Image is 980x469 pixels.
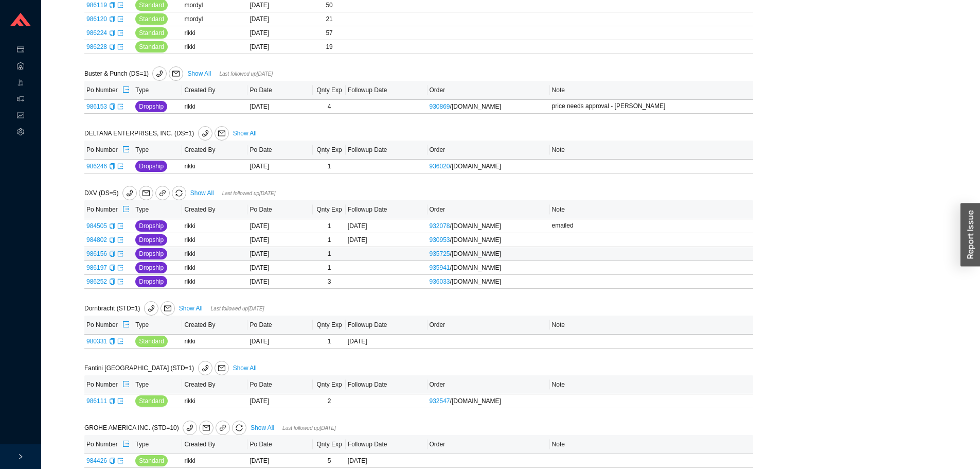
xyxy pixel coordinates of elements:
a: export [117,103,123,110]
span: Dropship [139,101,164,112]
a: 986252 [86,278,107,285]
div: Copy [109,456,115,466]
div: [DATE] [348,336,425,346]
td: rikki [182,26,247,40]
span: export [117,279,123,285]
a: 930953 [430,236,450,244]
span: copy [109,237,115,243]
td: rikki [182,219,247,233]
span: right [17,454,24,460]
a: 984426 [86,457,107,464]
a: Show All [179,305,203,312]
div: Copy [109,14,115,24]
td: / [DOMAIN_NAME] [427,261,550,275]
span: Last followed up [DATE] [211,306,264,311]
button: Standard [135,455,168,466]
button: export [122,83,130,97]
span: export [117,44,123,50]
a: export [117,397,123,405]
span: copy [109,458,115,464]
th: Order [427,200,550,219]
td: 1 [313,160,345,173]
a: 935725 [430,250,450,257]
th: Created By [182,200,247,219]
span: export [117,103,123,110]
td: rikki [182,394,247,408]
a: 935941 [430,264,450,271]
a: export [117,338,123,345]
th: Created By [182,141,247,160]
a: 986156 [86,250,107,257]
th: Note [550,316,753,335]
th: Po Number [84,141,133,160]
div: Copy [109,28,115,38]
span: export [117,2,123,8]
th: Order [427,435,550,454]
span: export [117,398,123,404]
button: export [122,318,130,332]
a: Show All [233,364,257,372]
button: sync [172,186,186,200]
a: link [216,421,230,435]
button: Standard [135,27,168,39]
div: Copy [109,161,115,171]
button: Dropship [135,276,167,287]
span: copy [109,2,115,8]
th: Note [550,200,753,219]
td: [DATE] [247,160,313,173]
button: phone [183,421,197,435]
a: export [117,264,123,271]
th: Note [550,375,753,394]
span: Dropship [139,161,164,171]
th: Qnty Exp [313,141,345,160]
td: rikki [182,275,247,289]
a: 986197 [86,264,107,271]
a: 986119 [86,2,107,9]
span: fund [17,108,24,125]
a: Show All [251,424,274,431]
span: Standard [139,28,164,38]
th: Qnty Exp [313,435,345,454]
button: Standard [135,395,168,407]
th: Type [133,81,182,100]
th: Po Number [84,375,133,394]
th: Order [427,316,550,335]
a: 986120 [86,15,107,23]
span: DXV (DS=5) [84,189,188,197]
button: Dropship [135,101,167,112]
button: Dropship [135,248,167,259]
button: Standard [135,41,168,53]
span: mail [161,305,174,312]
span: export [117,265,123,271]
span: export [117,30,123,36]
a: Show All [233,130,257,137]
button: export [122,377,130,392]
th: Note [550,141,753,160]
th: Created By [182,435,247,454]
a: 980331 [86,338,107,345]
th: Created By [182,81,247,100]
span: Dropship [139,235,164,245]
span: emailed [552,222,574,229]
span: export [122,380,130,389]
a: export [117,236,123,244]
button: Dropship [135,220,167,232]
th: Po Date [247,81,313,100]
th: Qnty Exp [313,200,345,219]
div: Copy [109,396,115,406]
td: [DATE] [247,454,313,468]
th: Note [550,81,753,100]
th: Followup Date [346,200,427,219]
th: Followup Date [346,435,427,454]
th: Type [133,200,182,219]
td: rikki [182,100,247,114]
a: 986224 [86,29,107,37]
span: Dropship [139,221,164,231]
th: Po Date [247,375,313,394]
span: Last followed up [DATE] [282,425,336,431]
span: sync [233,424,246,431]
th: Qnty Exp [313,81,345,100]
div: [DATE] [348,235,425,245]
th: Qnty Exp [313,375,345,394]
td: [DATE] [247,335,313,349]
